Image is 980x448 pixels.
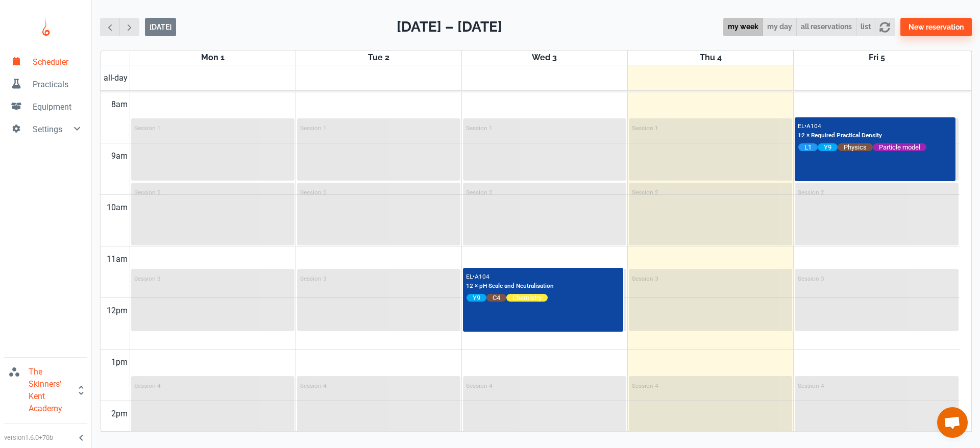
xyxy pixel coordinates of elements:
p: EL • [466,273,475,280]
button: Next week [119,18,139,37]
button: list [856,18,875,37]
p: Session 4 [466,382,493,389]
a: September 2, 2025 [366,51,391,65]
p: Session 4 [798,382,824,389]
button: [DATE] [145,18,176,36]
span: Chemistry [506,293,548,302]
button: all reservations [796,18,856,37]
p: Session 2 [632,189,658,196]
p: Session 3 [632,275,658,282]
p: Session 3 [798,275,824,282]
span: C4 [486,293,506,302]
button: Previous week [100,18,120,37]
p: 12 × pH Scale and Neutralisation [466,282,554,291]
button: my week [723,18,763,37]
span: Physics [838,143,873,152]
a: September 5, 2025 [867,51,887,65]
button: my day [763,18,797,37]
button: New reservation [900,18,972,36]
p: 12 × Required Practical Density [798,131,882,140]
p: Session 1 [466,125,493,132]
div: 10am [105,195,130,220]
p: Session 3 [134,275,161,282]
div: 12pm [105,298,130,323]
p: Session 2 [134,189,161,196]
div: 8am [109,92,130,117]
span: Y9 [467,293,486,302]
div: 1pm [109,350,130,375]
p: A104 [806,122,821,130]
p: Session 4 [134,382,161,389]
p: Session 2 [798,189,824,196]
span: Y9 [818,143,838,152]
div: 9am [109,143,130,169]
p: Session 3 [300,275,327,282]
p: Session 2 [300,189,327,196]
p: Session 4 [300,382,327,389]
p: Session 1 [134,125,161,132]
a: September 1, 2025 [199,51,227,65]
span: Particle model [873,143,926,152]
a: Open chat [937,407,968,438]
p: Session 4 [632,382,658,389]
p: EL • [798,122,806,130]
span: all-day [102,72,130,84]
p: A104 [475,273,489,280]
p: Session 2 [466,189,493,196]
h2: [DATE] – [DATE] [397,16,502,38]
div: 2pm [109,401,130,427]
div: 11am [105,246,130,272]
p: Session 1 [300,125,327,132]
p: Session 1 [632,125,658,132]
span: L1 [798,143,818,152]
a: September 3, 2025 [530,51,559,65]
a: September 4, 2025 [698,51,724,65]
button: refresh [875,18,895,37]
